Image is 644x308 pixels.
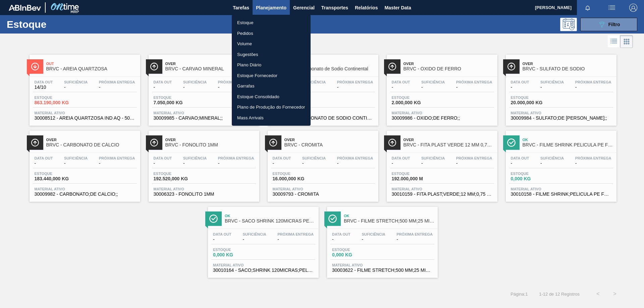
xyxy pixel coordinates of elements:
a: Estoque Consolidado [232,91,311,102]
a: Sugestões [232,49,311,60]
a: Estoque Fornecedor [232,70,311,81]
a: Pedidos [232,28,311,39]
a: Garrafas [232,81,311,91]
a: Plano Diário [232,60,311,70]
a: Plano de Produção do Fornecedor [232,102,311,113]
a: Volume [232,39,311,49]
a: Mass Arrivals [232,113,311,123]
a: Estoque [232,17,311,28]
